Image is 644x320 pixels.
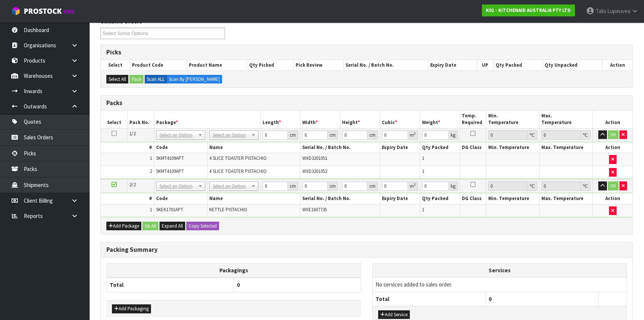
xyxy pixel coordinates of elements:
th: Total [373,292,486,306]
th: Expiry Date [380,193,420,204]
div: m [408,130,418,140]
th: Product Code [130,60,187,70]
span: 1 [422,206,424,213]
button: OK [608,130,618,139]
th: Cubic [380,111,420,128]
h3: Packing Summary [106,246,627,253]
span: Select an Option [160,182,195,191]
span: Select an Option [213,182,248,191]
small: WMS [63,8,75,15]
sup: 3 [414,182,416,187]
th: Select [101,111,128,128]
th: Action [593,193,632,204]
div: ℃ [528,181,537,191]
span: Expand All [162,223,183,229]
div: cm [328,130,338,140]
th: DG Class [460,142,486,153]
th: Weight [420,111,460,128]
th: Code [154,193,207,204]
th: Min. Temperature [486,193,540,204]
div: cm [288,181,298,191]
sup: 3 [414,131,416,136]
th: Temp. Required [460,111,486,128]
th: Action [593,111,632,128]
label: Scan By [PERSON_NAME] [167,75,222,84]
th: Height [340,111,380,128]
h3: Picks [106,49,627,56]
div: kg [449,130,458,140]
h3: Packs [106,99,627,107]
th: # [101,193,154,204]
th: Min. Temperature [486,142,540,153]
button: Expand All [160,222,185,231]
th: DG Class [460,193,486,204]
button: Add Packaging [112,304,151,313]
strong: K01 - KITCHENAID AUSTRALIA PTY LTD [486,7,571,13]
div: cm [367,181,378,191]
span: Talia [596,7,606,15]
th: Max. Temperature [540,111,593,128]
img: cube-alt.png [11,6,20,16]
span: 0 [237,281,240,288]
button: Pack [129,75,144,84]
th: Pick Review [294,60,344,70]
span: Select an Option [160,131,195,140]
span: Select an Option [213,131,248,140]
th: Serial No. / Batch No. [300,193,380,204]
th: # [101,142,154,153]
div: kg [449,181,458,191]
th: Services [373,263,627,278]
th: Action [593,142,632,153]
th: Qty Unpacked [543,60,602,70]
th: Pack No. [128,111,154,128]
button: Copy Selected [186,222,219,231]
span: WXE1607735 [302,206,327,213]
th: Qty Packed [493,60,542,70]
span: 5KMT4109APT [156,168,184,174]
span: 4 SLICE TOASTER PISTACHIO [209,168,267,174]
th: Name [207,142,300,153]
span: 1 [150,155,152,161]
th: UP [477,60,493,70]
th: Serial No. / Batch No. [300,142,380,153]
th: Length [260,111,300,128]
th: Select [101,60,130,70]
button: Ok All [142,222,158,231]
th: Qty Packed [420,142,460,153]
button: OK [608,181,618,190]
th: Name [207,193,300,204]
th: Package [154,111,260,128]
div: m [408,181,418,191]
div: ℃ [581,130,590,140]
span: 1 [150,206,152,213]
th: Min. Temperature [486,111,540,128]
th: Qty Packed [420,193,460,204]
div: cm [328,181,338,191]
a: K01 - KITCHENAID AUSTRALIA PTY LTD [482,4,575,16]
span: WXD3201051 [302,155,327,161]
span: Lupeuvea [607,7,630,15]
div: cm [288,130,298,140]
div: cm [367,130,378,140]
div: ℃ [528,130,537,140]
th: Product Name [187,60,247,70]
button: Add Service [378,310,410,319]
th: Qty Picked [247,60,294,70]
span: 0 [489,295,492,302]
span: WXD3201052 [302,168,327,174]
th: Max. Temperature [540,193,593,204]
span: 1 [422,155,424,161]
th: Total [107,278,234,292]
button: Select All [106,75,128,84]
th: Expiry Date [428,60,477,70]
th: Packagings [107,263,361,278]
button: Add Package [106,222,141,231]
span: 1/2 [129,130,136,137]
span: 4 SLICE TOASTER PISTACHIO [209,155,267,161]
span: 2 [150,168,152,174]
span: 1 [422,168,424,174]
span: 5KMT4109APT [156,155,184,161]
span: KETTLE PISTACHIO [209,206,247,213]
div: ℃ [581,181,590,191]
span: ProStock [24,6,62,16]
